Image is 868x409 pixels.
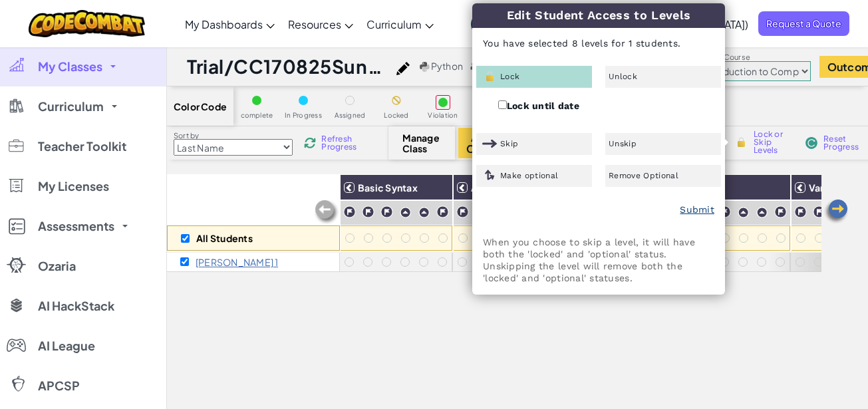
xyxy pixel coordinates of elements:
[420,62,430,72] img: python.png
[335,112,366,119] span: Assigned
[609,172,678,180] span: Remove Optional
[500,140,518,148] span: Skip
[400,207,411,218] img: IconPracticeLevel.svg
[472,3,725,28] h3: Edit Student Access to Levels
[609,140,637,148] span: Unskip
[754,130,793,154] span: Lock or Skip Levels
[500,172,558,180] span: Make optional
[458,128,518,158] button: Assign Content
[174,130,293,141] label: Sort by
[285,112,322,119] span: In Progress
[470,62,482,72] img: MultipleUsers.png
[241,112,273,119] span: complete
[473,27,724,59] p: You have selected 8 levels for 1 students.
[738,207,749,218] img: IconPracticeLevel.svg
[313,199,340,225] img: Arrow_Left_Inactive.png
[431,60,463,72] span: Python
[680,204,714,215] a: Submit
[471,13,493,35] img: avatar
[38,180,109,192] span: My Licenses
[758,11,849,36] a: Request a Quote
[428,112,458,119] span: Violation
[794,205,807,218] img: IconChallengeLevel.svg
[29,10,145,37] img: CodeCombat logo
[436,205,449,218] img: IconChallengeLevel.svg
[471,182,582,194] span: Arguments & Properties
[809,182,852,194] span: Variables
[174,101,227,112] span: Color Code
[396,62,410,75] img: iconPencil.svg
[288,17,341,31] span: Resources
[178,6,281,42] a: My Dashboards
[185,17,263,31] span: My Dashboards
[366,17,422,31] span: Curriculum
[774,205,787,218] img: IconChallengeLevel.svg
[418,207,430,218] img: IconPracticeLevel.svg
[362,205,374,218] img: IconChallengeLevel.svg
[482,170,498,182] img: IconOptionalLevel.svg
[38,140,126,152] span: Teacher Toolkit
[38,300,114,312] span: AI HackStack
[698,52,811,63] label: Select Course
[281,6,360,42] a: Resources
[38,340,95,352] span: AI League
[402,132,442,154] span: Manage Class
[380,205,393,218] img: IconChallengeLevel.svg
[813,205,825,218] img: IconChallengeLevel.svg
[823,198,849,225] img: Arrow_Left.png
[823,135,863,151] span: Reset Progress
[196,233,253,243] p: All Students
[196,257,278,267] p: Justin 1
[500,72,519,80] span: Lock
[38,220,114,232] span: Assessments
[464,3,577,45] a: My Account
[482,138,498,150] img: IconSkippedLevel.svg
[343,205,356,218] img: IconChallengeLevel.svg
[498,100,507,109] input: Lock until date
[483,236,714,284] p: When you choose to skip a level, it will have both the 'locked' and 'optional' status. Unskipping...
[609,72,637,80] span: Unlock
[734,136,748,148] img: IconLock.svg
[482,70,498,82] img: IconLock.svg
[456,205,469,218] img: IconChallengeLevel.svg
[756,207,768,218] img: IconPracticeLevel.svg
[358,182,418,194] span: Basic Syntax
[38,100,104,112] span: Curriculum
[38,260,76,272] span: Ozaria
[360,6,440,42] a: Curriculum
[805,137,818,149] img: IconReset.svg
[304,137,316,149] img: IconReload.svg
[38,61,102,72] span: My Classes
[187,54,390,79] h1: Trial/CC170825Sun12h00-GM1 VN
[321,135,362,151] span: Refresh Progress
[498,98,579,113] label: Lock until date
[384,112,408,119] span: Locked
